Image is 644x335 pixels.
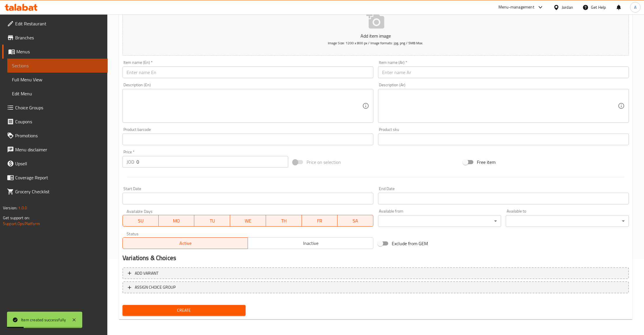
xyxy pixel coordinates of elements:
[136,156,288,168] input: Please enter price
[477,159,496,166] span: Free item
[15,146,103,153] span: Menu disclaimer
[127,307,241,314] span: Create
[378,134,629,145] input: Please enter product sku
[132,32,620,39] p: Add item image
[21,317,66,323] div: Item created successfully
[230,215,266,227] button: WE
[250,239,371,248] span: Inactive
[123,267,629,279] button: Add variant
[562,4,573,10] div: Jordan
[161,217,192,225] span: MO
[7,73,108,87] a: Full Menu View
[123,305,246,316] button: Create
[307,159,341,166] span: Price on selection
[15,132,103,139] span: Promotions
[392,240,428,247] span: Exclude from GEM
[506,215,629,227] div: ​
[2,185,108,199] a: Grocery Checklist
[15,20,103,27] span: Edit Restaurant
[18,204,27,212] span: 1.0.0
[194,215,230,227] button: TU
[15,174,103,181] span: Coverage Report
[2,115,108,129] a: Coupons
[2,157,108,171] a: Upsell
[3,214,30,222] span: Get support on:
[125,239,246,248] span: Active
[634,4,636,10] span: A
[125,217,156,225] span: SU
[340,217,371,225] span: SA
[15,104,103,111] span: Choice Groups
[2,171,108,185] a: Coverage Report
[12,76,103,83] span: Full Menu View
[12,90,103,97] span: Edit Menu
[197,217,228,225] span: TU
[15,160,103,167] span: Upsell
[123,134,373,145] input: Please enter product barcode
[135,270,158,277] span: Add variant
[268,217,300,225] span: TH
[123,2,629,56] button: Add item imageImage Size: 1200 x 800 px / Image formats: jpg, png / 5MB Max.
[123,66,373,78] input: Enter name En
[16,48,103,55] span: Menus
[127,158,134,165] p: JOD
[378,66,629,78] input: Enter name Ar
[378,215,501,227] div: ​
[123,215,159,227] button: SU
[498,4,534,11] div: Menu-management
[123,254,629,262] h2: Variations & Choices
[2,143,108,157] a: Menu disclaimer
[15,188,103,195] span: Grocery Checklist
[248,237,373,249] button: Inactive
[135,284,176,291] span: ASSIGN CHOICE GROUP
[304,217,335,225] span: FR
[12,62,103,69] span: Sections
[123,237,248,249] button: Active
[123,281,629,293] button: ASSIGN CHOICE GROUP
[2,101,108,115] a: Choice Groups
[3,204,17,212] span: Version:
[328,40,423,46] span: Image Size: 1200 x 800 px / Image formats: jpg, png / 5MB Max.
[15,34,103,41] span: Branches
[2,45,108,59] a: Menus
[159,215,195,227] button: MO
[2,129,108,143] a: Promotions
[7,59,108,73] a: Sections
[2,17,108,31] a: Edit Restaurant
[337,215,373,227] button: SA
[15,118,103,125] span: Coupons
[2,31,108,45] a: Branches
[266,215,302,227] button: TH
[232,217,264,225] span: WE
[302,215,338,227] button: FR
[3,220,40,227] a: Support.OpsPlatform
[7,87,108,101] a: Edit Menu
